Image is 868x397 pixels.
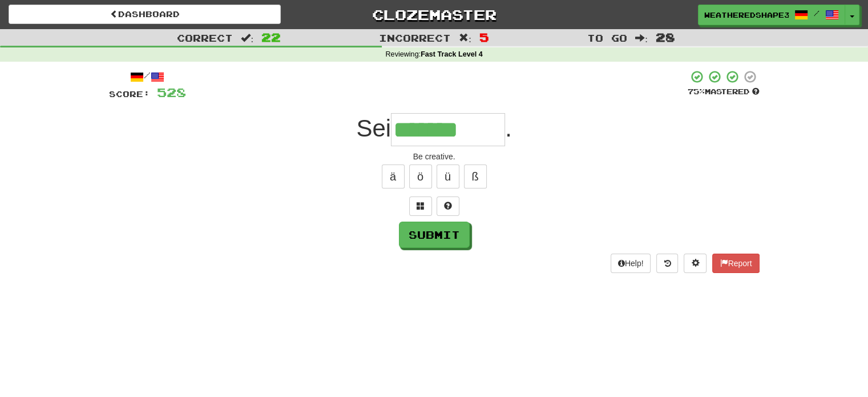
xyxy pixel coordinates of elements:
[505,115,512,142] span: .
[9,5,281,24] a: Dashboard
[157,85,186,99] span: 528
[611,254,651,273] button: Help!
[399,222,470,248] button: Submit
[688,87,760,97] div: Mastered
[656,30,675,44] span: 28
[698,5,845,25] a: WeatheredShape3062 /
[177,32,233,43] span: Correct
[356,115,391,142] span: Sei
[688,87,705,96] span: 75 %
[635,33,648,43] span: :
[261,30,281,44] span: 22
[409,197,432,216] button: Switch sentence to multiple choice alt+p
[814,9,819,17] span: /
[421,50,483,58] strong: Fast Track Level 4
[409,165,432,189] button: ö
[587,32,627,43] span: To go
[241,33,253,43] span: :
[712,254,759,273] button: Report
[298,5,570,25] a: Clozemaster
[656,254,678,273] button: Round history (alt+y)
[704,10,789,20] span: WeatheredShape3062
[109,151,760,162] div: Be creative.
[459,33,471,43] span: :
[437,197,459,216] button: Single letter hint - you only get 1 per sentence and score half the points! alt+h
[109,70,186,84] div: /
[437,165,459,189] button: ü
[379,32,451,43] span: Incorrect
[382,165,405,189] button: ä
[479,30,489,44] span: 5
[464,165,487,189] button: ß
[109,89,150,99] span: Score:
